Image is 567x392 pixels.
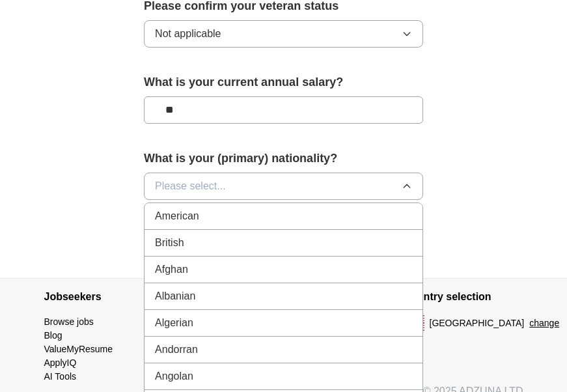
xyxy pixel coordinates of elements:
[155,235,184,251] span: British
[155,342,198,357] span: Andorran
[155,369,193,384] span: Angolan
[44,357,77,368] a: ApplyIQ
[404,279,523,315] h4: Country selection
[144,74,423,91] label: What is your current annual salary?
[155,262,188,277] span: Afghan
[155,315,193,331] span: Algerian
[529,316,559,330] button: change
[155,26,221,42] span: Not applicable
[144,150,423,167] label: What is your (primary) nationality?
[155,208,199,224] span: American
[430,316,525,330] span: [GEOGRAPHIC_DATA]
[44,371,77,382] a: AI Tools
[44,344,113,354] a: ValueMyResume
[44,316,94,327] a: Browse jobs
[155,178,226,194] span: Please select...
[155,288,195,304] span: Albanian
[144,173,423,200] button: Please select...
[44,330,62,341] a: Blog
[144,20,423,48] button: Not applicable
